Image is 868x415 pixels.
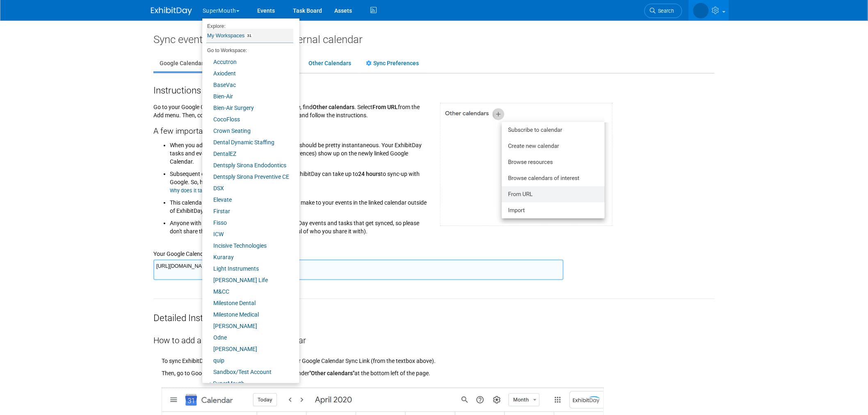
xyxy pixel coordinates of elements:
[440,103,612,226] img: Google Calendar screen shot for adding external calendar
[244,32,254,39] span: 31
[153,56,210,71] a: Google Calendar
[153,119,428,137] div: A few important things to note
[202,217,293,228] a: Fisso
[202,320,293,332] a: [PERSON_NAME]
[656,8,674,14] span: Search
[202,240,293,251] a: Incisive Technologies
[202,79,293,91] a: BaseVac
[202,343,293,355] a: [PERSON_NAME]
[202,148,293,160] a: DentalEZ
[202,263,293,274] a: Light Instruments
[170,166,428,194] li: Subsequent changes to your events and tasks in ExhibitDay can take up to to sync-up with Google. ...
[358,171,381,177] span: 24 hours
[153,239,715,258] div: Your Google Calendar Sync URL:
[147,97,434,239] div: Go to your Google Calendar; at the bottom left of the page, find . Select from the Add menu. Then...
[202,205,293,217] a: Firstar
[153,33,715,46] div: Sync events and tasks to an external calendar
[170,194,428,215] li: This calendar sync is one-way (i.e. any updates you make to your events in the linked calendar ou...
[170,139,428,166] li: When you add a calendar to Google, the initial sync should be pretty instantaneous. Your ExhibitD...
[360,56,425,71] a: Sync Preferences
[162,347,715,365] div: To sync ExhibitDay with Google Calendar, first, get your Google Calendar Sync Link (from the text...
[153,82,715,97] div: Instructions
[313,104,354,110] span: Other calendars
[202,228,293,240] a: ICW
[202,182,293,194] a: DSX
[202,366,293,378] a: Sandbox/Test Account
[202,274,293,286] a: [PERSON_NAME] Life
[372,104,398,110] span: From URL
[202,171,293,182] a: Dentsply Sirona Preventive CE
[202,102,293,114] a: Bien-Air Surgery
[202,56,293,68] a: Accutron
[202,286,293,297] a: M&CC
[202,194,293,205] a: Elevate
[170,187,228,194] a: Why does it take so long?
[151,7,192,15] img: ExhibitDay
[170,215,428,235] li: Anyone with this link can see the list of your ExhibitDay events and tasks that get synced, so pl...
[153,299,715,324] div: Detailed Instructions
[202,68,293,79] a: Axiodent
[202,297,293,309] a: Milestone Dental
[202,309,293,320] a: Milestone Medical
[693,3,709,18] img: Leigh Jergensen
[202,21,293,29] li: Explore:
[153,324,715,347] div: How to add a calendar to Google Calendar
[202,91,293,102] a: Bien-Air
[202,378,293,389] a: SuperMouth
[162,365,715,377] div: Then, go to Google Calendar and click the (+) button under at the bottom left of the page.
[153,260,564,280] textarea: [URL][DOMAIN_NAME]
[202,45,293,56] li: Go to Workspace:
[302,56,357,71] a: Other Calendars
[202,332,293,343] a: Odne
[202,137,293,148] a: Dental Dynamic Staffing
[202,251,293,263] a: Kuraray
[202,114,293,125] a: CocoFloss
[202,160,293,171] a: Dentsply Sirona Endodontics
[202,355,293,366] a: quip
[644,4,682,18] a: Search
[309,370,354,376] span: "Other calendars"
[206,29,293,43] a: My Workspaces31
[202,125,293,137] a: Crown Seating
